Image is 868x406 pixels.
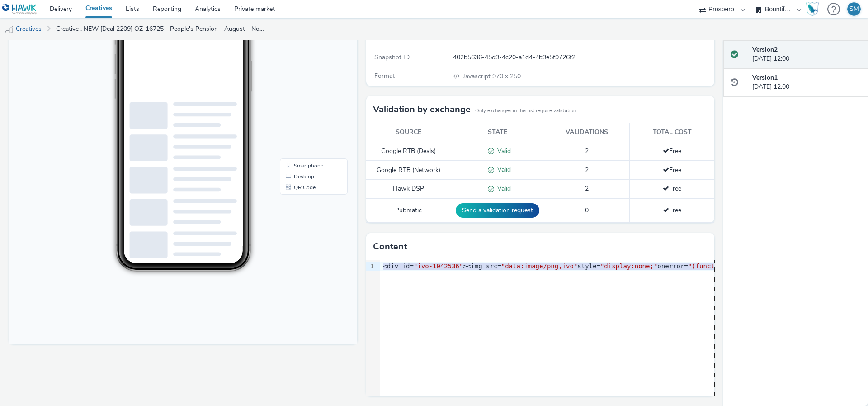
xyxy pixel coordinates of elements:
[124,35,132,40] span: 9:48
[366,161,451,180] td: Google RTB (Network)
[374,72,395,80] span: Format
[663,147,681,155] span: Free
[2,4,37,15] img: undefined Logo
[366,180,451,199] td: Hawk DSP
[494,165,511,174] span: Valid
[451,123,544,142] th: State
[373,240,407,253] h3: Content
[273,198,337,209] li: Desktop
[585,147,589,155] span: 2
[285,201,305,206] span: Desktop
[373,103,471,116] h3: Validation by exchange
[453,53,713,62] div: 402b5636-45d9-4c20-a1d4-4b9e5f9726f2
[414,263,463,270] span: "ivo-1042536"
[600,263,657,270] span: "display:none;"
[752,73,861,92] div: [DATE] 12:00
[752,45,778,54] strong: Version 2
[806,2,823,16] a: Hawk Academy
[273,209,337,220] li: QR Code
[585,206,589,215] span: 0
[494,147,511,155] span: Valid
[285,212,307,217] span: QR Code
[366,262,375,271] div: 1
[663,166,681,174] span: Free
[366,142,451,161] td: Google RTB (Deals)
[5,25,14,34] img: mobile
[52,18,269,40] a: Creative : NEW [Deal 2209] OZ-16725 - People's Pension - August - Nov '25 - Skin V1 [429208465]
[585,184,589,193] span: 2
[366,199,451,223] td: Pubmatic
[285,190,314,196] span: Smartphone
[752,45,861,64] div: [DATE] 12:00
[366,123,451,142] th: Source
[849,2,859,16] div: SM
[374,53,410,62] span: Snapshot ID
[475,107,576,115] small: Only exchanges in this list require validation
[273,187,337,198] li: Smartphone
[544,123,630,142] th: Validations
[501,263,578,270] span: "data:image/png,ivo"
[456,203,539,218] button: Send a validation request
[752,73,778,82] strong: Version 1
[806,2,819,16] img: Hawk Academy
[663,184,681,193] span: Free
[663,206,681,215] span: Free
[494,184,511,193] span: Valid
[462,72,521,81] span: 970 x 250
[585,166,589,174] span: 2
[463,72,492,81] span: Javascript
[630,123,714,142] th: Total cost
